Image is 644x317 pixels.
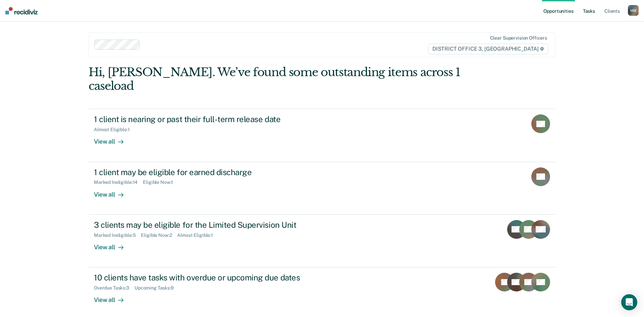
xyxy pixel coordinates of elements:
div: 10 clients have tasks with overdue or upcoming due dates [94,273,329,282]
div: 3 clients may be eligible for the Limited Supervision Unit [94,220,329,230]
div: View all [94,238,131,251]
div: Overdue Tasks : 3 [94,285,135,291]
div: 1 client may be eligible for earned discharge [94,167,329,177]
div: M M [628,5,639,16]
button: MM [628,5,639,16]
div: Marked Ineligible : 5 [94,232,141,238]
div: Hi, [PERSON_NAME]. We’ve found some outstanding items across 1 caseload [89,65,462,93]
div: 1 client is nearing or past their full-term release date [94,114,329,124]
div: Eligible Now : 1 [143,179,178,185]
div: Upcoming Tasks : 9 [135,285,179,291]
div: Open Intercom Messenger [621,294,637,310]
a: 1 client may be eligible for earned dischargeMarked Ineligible:14Eligible Now:1View all [89,162,555,215]
div: Almost Eligible : 1 [94,127,135,133]
div: Eligible Now : 2 [141,232,177,238]
a: 1 client is nearing or past their full-term release dateAlmost Eligible:1View all [89,109,555,162]
span: DISTRICT OFFICE 3, [GEOGRAPHIC_DATA] [428,44,548,54]
div: Almost Eligible : 1 [177,232,218,238]
a: 3 clients may be eligible for the Limited Supervision UnitMarked Ineligible:5Eligible Now:2Almost... [89,215,555,267]
div: View all [94,291,131,304]
img: Recidiviz [5,7,38,14]
div: Marked Ineligible : 14 [94,179,143,185]
div: Clear supervision officers [490,35,547,41]
div: View all [94,185,131,198]
div: View all [94,133,131,146]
